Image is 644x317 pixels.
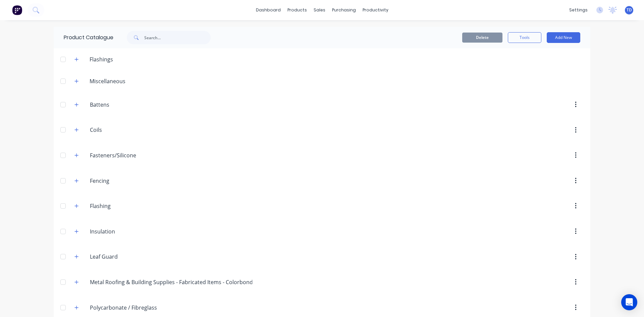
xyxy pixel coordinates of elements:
input: Enter category name [90,177,169,185]
input: Enter category name [90,101,169,109]
span: TD [627,7,632,13]
input: Enter category name [90,278,252,286]
button: Tools [508,32,541,43]
div: settings [566,5,591,15]
div: productivity [359,5,392,15]
div: Open Intercom Messenger [621,294,637,310]
button: Add New [547,32,580,43]
div: Product Catalogue [54,27,113,48]
input: Enter category name [90,202,169,210]
input: Enter category name [90,227,169,235]
input: Enter category name [90,151,169,159]
div: purchasing [329,5,359,15]
input: Enter category name [90,253,169,261]
button: Delete [462,33,502,43]
input: Enter category name [90,304,169,312]
input: Enter category name [90,126,169,134]
div: Miscellaneous [84,77,131,85]
div: products [284,5,310,15]
a: dashboard [253,5,284,15]
div: Flashings [84,55,118,63]
div: sales [310,5,329,15]
input: Search... [144,31,211,44]
img: Factory [12,5,22,15]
